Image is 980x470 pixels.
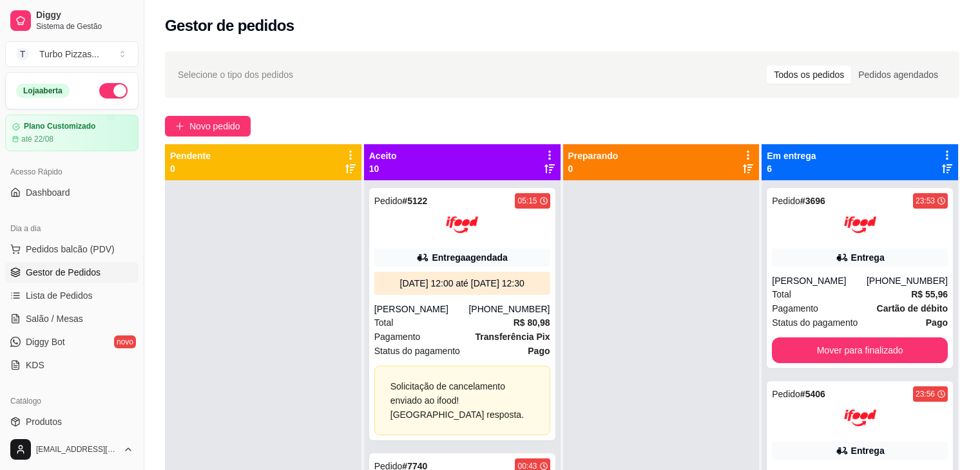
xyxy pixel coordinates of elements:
span: Pedido [772,196,800,206]
div: 05:15 [517,196,537,206]
strong: # 5406 [800,389,825,399]
span: Lista de Pedidos [26,289,93,302]
p: 10 [369,162,397,175]
div: Solicitação de cancelamento enviado ao ifood! [GEOGRAPHIC_DATA] resposta. [390,379,534,422]
p: 0 [568,162,619,175]
div: [DATE] 12:00 até [DATE] 12:30 [380,277,545,290]
div: [PERSON_NAME] [772,274,867,287]
strong: Pago [926,317,948,328]
strong: R$ 80,98 [514,317,550,328]
span: Status do pagamento [772,315,858,330]
span: Salão / Mesas [26,312,83,325]
div: Turbo Pizzas ... [39,48,99,61]
p: Aceito [369,149,397,162]
strong: Transferência Pix [476,332,550,342]
div: Entrega agendada [432,251,507,264]
div: Entrega [851,251,885,264]
span: Pedido [374,196,403,206]
button: Pedidos balcão (PDV) [5,239,139,259]
div: [PHONE_NUMBER] [867,274,948,287]
span: Selecione o tipo dos pedidos [178,68,293,82]
div: Acesso Rápido [5,162,139,182]
div: [PHONE_NUMBER] [468,303,550,315]
span: Diggy Bot [26,335,65,348]
div: 23:56 [916,389,935,399]
strong: R$ 55,96 [911,289,948,299]
span: Pagamento [374,330,421,344]
a: Dashboard [5,182,139,203]
span: plus [175,122,184,131]
button: Select a team [5,41,139,67]
span: Novo pedido [189,119,240,133]
strong: # 3696 [800,196,825,206]
a: Gestor de Pedidos [5,262,139,283]
span: Total [374,315,394,330]
img: ifood [446,209,478,241]
span: Pedidos balcão (PDV) [26,243,115,256]
a: Plano Customizadoaté 22/08 [5,115,139,151]
p: 6 [767,162,816,175]
span: [EMAIL_ADDRESS][DOMAIN_NAME] [36,444,118,455]
img: ifood [844,402,876,434]
span: Pedido [772,389,800,399]
span: Produtos [26,415,62,428]
article: até 22/08 [21,134,53,144]
p: 0 [170,162,211,175]
span: KDS [26,359,44,371]
div: Dia a dia [5,218,139,239]
strong: # 5122 [402,196,427,206]
button: Alterar Status [99,83,128,99]
p: Preparando [568,149,619,162]
button: [EMAIL_ADDRESS][DOMAIN_NAME] [5,434,139,465]
a: KDS [5,355,139,375]
span: Sistema de Gestão [36,21,133,32]
button: Mover para finalizado [772,337,948,363]
strong: Cartão de débito [877,303,948,314]
button: Novo pedido [165,116,251,136]
span: Dashboard [26,186,70,199]
article: Plano Customizado [24,122,95,131]
span: Total [772,287,791,301]
div: Todos os pedidos [767,66,851,84]
p: Pendente [170,149,211,162]
h2: Gestor de pedidos [165,15,294,36]
div: Catálogo [5,391,139,411]
span: Gestor de Pedidos [26,266,101,279]
a: Salão / Mesas [5,308,139,329]
div: Entrega [851,444,885,457]
a: Produtos [5,411,139,432]
div: Loja aberta [16,84,70,98]
span: T [16,48,29,61]
p: Em entrega [767,149,816,162]
strong: Pago [528,346,550,356]
a: Diggy Botnovo [5,332,139,352]
a: Lista de Pedidos [5,285,139,306]
a: DiggySistema de Gestão [5,5,139,36]
div: [PERSON_NAME] [374,303,469,315]
span: Pagamento [772,301,818,315]
div: 23:53 [916,196,935,206]
span: Status do pagamento [374,344,460,358]
img: ifood [844,209,876,241]
div: Pedidos agendados [851,66,945,84]
span: Diggy [36,10,133,21]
